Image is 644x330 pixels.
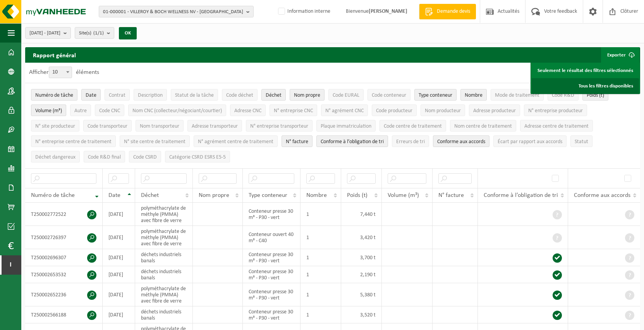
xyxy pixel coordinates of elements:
span: N° entreprise CNC [274,108,313,114]
span: Nom centre de traitement [454,123,512,129]
button: Code producteurCode producteur: Activate to sort [372,104,417,116]
button: N° agrément CNCN° agrément CNC: Activate to sort [321,104,368,116]
button: N° site producteurN° site producteur : Activate to sort [31,120,79,132]
span: Code EURAL [333,92,359,98]
td: 2,190 t [341,266,382,283]
button: Code CSRDCode CSRD: Activate to sort [129,151,161,162]
span: Code transporteur [88,123,127,129]
span: Code centre de traitement [384,123,442,129]
span: Nombre [465,92,483,98]
span: Date [108,192,120,198]
span: 01-000001 - VILLEROY & BOCH WELLNESS NV - [GEOGRAPHIC_DATA] [103,6,243,18]
td: Conteneur presse 30 m³ - P30 - vert [243,306,301,323]
td: [DATE] [103,249,135,266]
span: Code déchet [226,92,253,98]
span: Adresse producteur [473,108,516,114]
strong: [PERSON_NAME] [369,9,407,14]
button: Code conteneurCode conteneur: Activate to sort [368,89,410,101]
button: Adresse CNCAdresse CNC: Activate to sort [230,104,266,116]
td: Conteneur presse 30 m³ - P30 - vert [243,266,301,283]
span: Demande devis [435,8,472,15]
button: ContratContrat: Activate to sort [105,89,130,101]
span: N° entreprise producteur [528,108,583,114]
button: N° entreprise CNCN° entreprise CNC: Activate to sort [270,104,317,116]
td: 5,380 t [341,283,382,306]
button: Déchet dangereux : Activate to sort [31,151,80,162]
span: Nombre [306,192,327,198]
td: polyméthacrylate de méthyle (PMMA) avec fibre de verre [135,283,193,306]
td: 3,520 t [341,306,382,323]
button: Adresse centre de traitementAdresse centre de traitement: Activate to sort [520,120,593,132]
td: 1 [301,226,341,249]
td: déchets industriels banals [135,266,193,283]
td: 3,420 t [341,226,382,249]
button: Exporter [601,47,639,63]
button: N° entreprise centre de traitementN° entreprise centre de traitement: Activate to sort [31,135,116,147]
span: Poids (t) [587,92,604,98]
span: Adresse transporteur [192,123,238,129]
span: Nom transporteur [140,123,179,129]
span: Code producteur [376,108,412,114]
span: I [8,255,14,275]
span: Code R&D [552,92,574,98]
span: Description [138,92,163,98]
button: N° factureN° facture: Activate to sort [282,135,313,147]
td: 1 [301,283,341,306]
td: polyméthacrylate de méthyle (PMMA) avec fibre de verre [135,226,193,249]
button: Code transporteurCode transporteur: Activate to sort [83,120,132,132]
span: Type conteneur [419,92,452,98]
span: N° facture [438,192,464,198]
td: déchets industriels banals [135,249,193,266]
span: Numéro de tâche [31,192,75,198]
td: T250002653532 [25,266,103,283]
td: Conteneur presse 30 m³ - P30 - vert [243,203,301,226]
span: Numéro de tâche [35,92,73,98]
td: [DATE] [103,266,135,283]
span: Plaque immatriculation [321,123,371,129]
span: Nom producteur [425,108,461,114]
td: T250002566188 [25,306,103,323]
button: StatutStatut: Activate to sort [570,135,592,147]
td: [DATE] [103,226,135,249]
span: Déchet [266,92,282,98]
button: Code R&DCode R&amp;D: Activate to sort [548,89,579,101]
button: Écart par rapport aux accordsÉcart par rapport aux accords: Activate to sort [493,135,567,147]
td: [DATE] [103,306,135,323]
span: Nom propre [199,192,229,198]
button: Adresse producteurAdresse producteur: Activate to sort [469,104,520,116]
span: Type conteneur [249,192,287,198]
span: N° site centre de traitement [124,139,185,145]
td: 3,700 t [341,249,382,266]
button: Statut de la tâcheStatut de la tâche: Activate to sort [171,89,218,101]
label: Information interne [276,6,330,17]
button: Conforme aux accords : Activate to sort [433,135,489,147]
td: déchets industriels banals [135,306,193,323]
span: Conforme à l’obligation de tri [321,139,384,145]
span: Catégorie CSRD ESRS E5-5 [169,154,226,160]
td: T250002772522 [25,203,103,226]
span: Code R&D final [88,154,121,160]
label: Afficher éléments [29,69,99,75]
span: Site(s) [79,27,104,39]
span: Écart par rapport aux accords [498,139,562,145]
a: Seulement le résultat des filtres sélectionnés [532,63,639,78]
td: [DATE] [103,283,135,306]
button: Nom producteurNom producteur: Activate to sort [421,104,465,116]
button: Site(s)(1/1) [75,27,114,39]
a: Demande devis [419,4,476,19]
td: 1 [301,203,341,226]
button: OK [119,27,137,39]
span: Contrat [109,92,125,98]
button: Poids (t)Poids (t): Activate to sort [582,89,608,101]
span: Nom CNC (collecteur/négociant/courtier) [132,108,222,114]
span: [DATE] - [DATE] [29,27,60,39]
span: 10 [49,67,72,78]
td: T250002726397 [25,226,103,249]
span: Déchet dangereux [35,154,76,160]
button: Nom propreNom propre: Activate to sort [290,89,325,101]
span: Autre [74,108,87,114]
td: Conteneur ouvert 40 m³ - C40 [243,226,301,249]
td: 7,440 t [341,203,382,226]
button: N° entreprise producteurN° entreprise producteur: Activate to sort [524,104,587,116]
button: Code R&D finalCode R&amp;D final: Activate to sort [84,151,125,162]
